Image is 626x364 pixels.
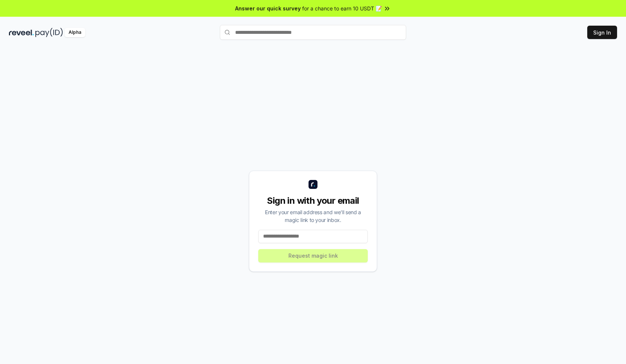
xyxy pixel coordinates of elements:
[235,4,301,12] span: Answer our quick survey
[587,26,617,39] button: Sign In
[302,4,382,12] span: for a chance to earn 10 USDT 📝
[9,28,34,37] img: reveel_dark
[309,180,317,189] img: logo_small
[64,28,85,37] div: Alpha
[258,195,368,207] div: Sign in with your email
[35,28,63,37] img: pay_id
[258,208,368,224] div: Enter your email address and we’ll send a magic link to your inbox.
